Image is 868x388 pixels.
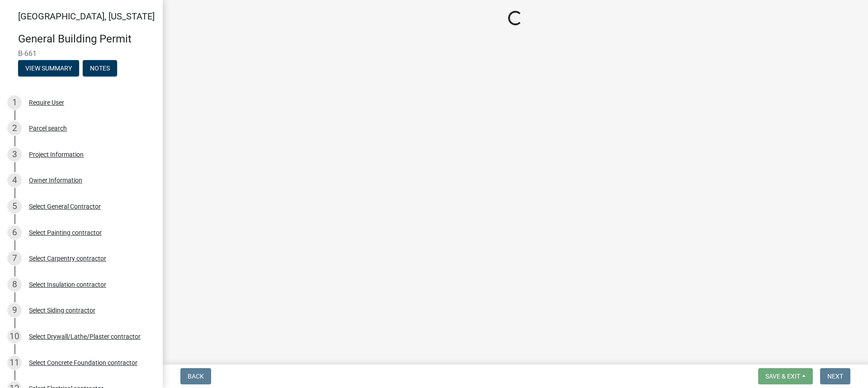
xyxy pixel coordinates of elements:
div: Parcel search [29,125,67,131]
div: Select Painting contractor [29,229,102,236]
button: Back [180,368,211,384]
div: Select Insulation contractor [29,281,106,288]
span: [GEOGRAPHIC_DATA], [US_STATE] [18,11,155,22]
span: Save & Exit [765,373,800,380]
span: Back [188,373,204,380]
div: 11 [7,355,22,370]
button: Next [820,368,850,384]
div: 8 [7,277,22,292]
button: Save & Exit [758,368,813,384]
span: B-661 [18,49,145,58]
div: 2 [7,121,22,136]
div: Select Drywall/Lathe/Plaster contractor [29,333,141,340]
button: View Summary [18,60,79,76]
wm-modal-confirm: Summary [18,65,79,72]
div: Select Concrete Foundation contractor [29,360,137,366]
div: 6 [7,225,22,240]
div: 3 [7,147,22,162]
button: Notes [83,60,117,76]
h4: General Building Permit [18,33,156,46]
div: 7 [7,251,22,266]
span: Next [827,373,843,380]
div: 5 [7,199,22,214]
wm-modal-confirm: Notes [83,65,117,72]
div: Require User [29,99,64,106]
div: Select Carpentry contractor [29,255,106,262]
div: 1 [7,95,22,110]
div: 4 [7,173,22,187]
div: Select General Contractor [29,203,101,210]
div: Select Siding contractor [29,307,95,313]
div: 9 [7,303,22,318]
div: Project Information [29,151,84,158]
div: 10 [7,329,22,344]
div: Owner Information [29,177,82,183]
